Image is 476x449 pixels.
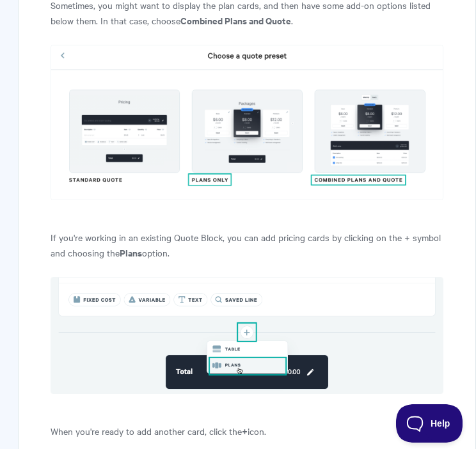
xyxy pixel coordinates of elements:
[180,13,291,27] strong: Combined Plans and Quote
[51,230,443,260] p: If you're working in an existing Quote Block, you can add pricing cards by clicking on the + symb...
[396,404,463,443] iframe: Toggle Customer Support
[51,423,443,439] p: When you're ready to add another card, click the icon.
[120,246,142,259] strong: Plans
[51,45,443,200] img: file-KIf99ctGNi.png
[242,424,248,437] strong: +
